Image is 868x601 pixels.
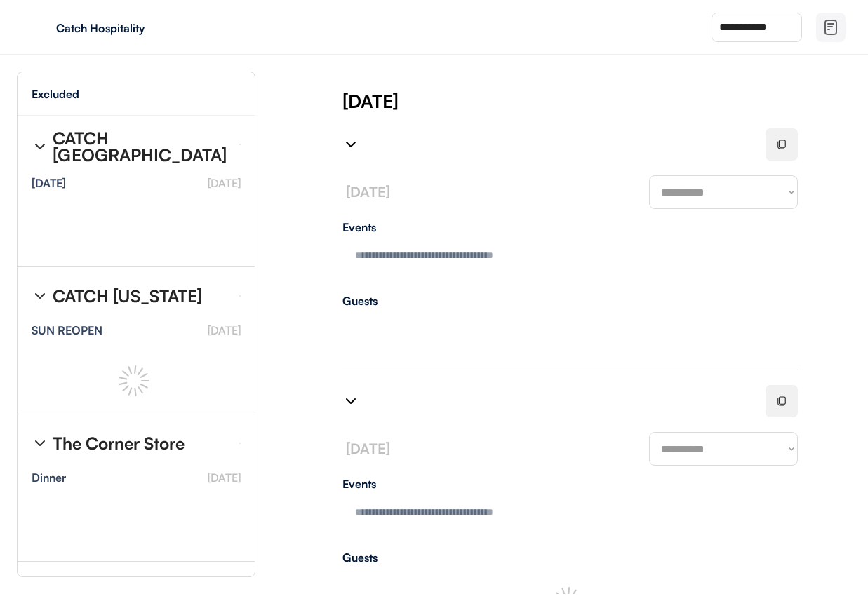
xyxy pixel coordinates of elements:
[28,16,51,39] img: yH5BAEAAAAALAAAAAABAAEAAAIBRAA7
[346,183,390,201] font: [DATE]
[346,440,390,457] font: [DATE]
[342,393,359,410] img: chevron-right%20%281%29.svg
[342,222,798,233] div: Events
[822,19,839,36] img: file-02.svg
[32,435,48,452] img: chevron-right%20%281%29.svg
[32,288,48,304] img: chevron-right%20%281%29.svg
[342,295,798,306] div: Guests
[342,136,359,153] img: chevron-right%20%281%29.svg
[32,325,102,336] div: SUN REOPEN
[32,177,66,189] div: [DATE]
[208,176,241,190] font: [DATE]
[53,435,185,452] div: The Corner Store
[208,323,241,337] font: [DATE]
[32,88,79,100] div: Excluded
[208,471,241,485] font: [DATE]
[56,22,233,34] div: Catch Hospitality
[32,472,66,483] div: Dinner
[32,138,48,155] img: chevron-right%20%281%29.svg
[53,288,202,304] div: CATCH [US_STATE]
[53,130,228,163] div: CATCH [GEOGRAPHIC_DATA]
[342,478,798,489] div: Events
[342,88,868,114] div: [DATE]
[342,552,798,563] div: Guests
